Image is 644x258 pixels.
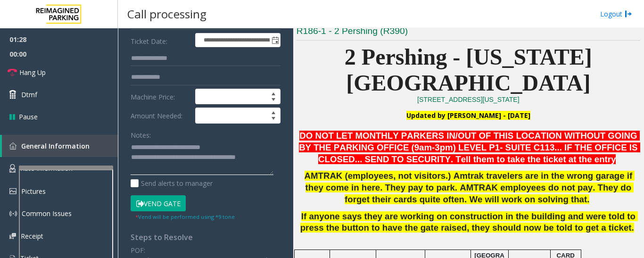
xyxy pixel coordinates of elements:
span: AMTRAK (employees, not visitors.) Amtrak travelers are in the wrong garage if they come in here. ... [305,171,635,204]
span: Toggle popup [270,33,280,47]
label: Amount Needed: [128,108,193,124]
span: Rate Information [20,164,73,173]
span: Pause [19,112,38,122]
span: Decrease value [267,116,280,123]
img: 'icon' [9,210,17,217]
span: If anyone says they are working on construction in the building and were told to press the button... [300,211,638,233]
img: 'icon' [9,233,16,239]
img: 'icon' [9,164,16,173]
button: Vend Gate [131,195,186,211]
label: Machine Price: [128,89,193,105]
img: logout [625,9,632,19]
label: Ticket Date: [128,33,193,47]
span: Increase value [267,89,280,97]
span: Dtmf [21,90,37,100]
span: Decrease value [267,97,280,104]
span: DO NOT LET MONTHLY PARKERS IN/OUT OF THIS LOCATION WITHOUT GOING BY THE PARKING OFFICE (9am-3pm) ... [299,131,640,164]
a: General Information [2,135,118,157]
span: Hang Up [19,67,46,77]
h3: Call processing [123,2,211,25]
h4: Steps to Resolve [131,233,281,242]
span: 2 Pershing - [US_STATE][GEOGRAPHIC_DATA] [345,44,592,95]
font: Updated by [PERSON_NAME] - [DATE] [406,111,530,120]
a: [STREET_ADDRESS][US_STATE] [417,96,520,103]
label: Send alerts to manager [131,178,213,188]
a: Logout [600,9,632,19]
label: Notes: [131,127,151,140]
span: Increase value [267,108,280,116]
h3: R186-1 - 2 Pershing (R390) [297,25,640,41]
img: 'icon' [9,188,17,194]
small: Vend will be performed using *9 tone [135,213,235,220]
img: 'icon' [9,142,17,150]
span: General Information [21,141,90,150]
